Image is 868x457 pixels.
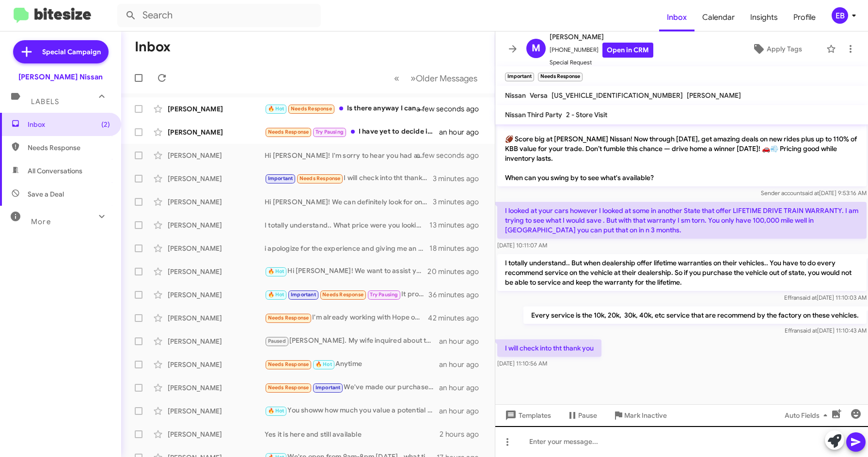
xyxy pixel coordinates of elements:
div: I will check into tht thank you [265,173,433,184]
div: [PERSON_NAME] [168,267,265,276]
span: 🔥 Hot [268,291,284,298]
div: Hi [PERSON_NAME]! We can definitely look for one for you, is there a specific color you are inter... [265,197,433,207]
small: Needs Response [538,73,583,81]
small: Important [505,73,534,81]
div: 3 minutes ago [433,174,487,183]
div: Anytime [265,359,439,370]
div: We've made our purchase already. Thanks! [265,382,439,393]
span: (2) [101,120,110,129]
span: All Conversations [28,166,82,176]
div: a few seconds ago [429,104,487,114]
h1: Inbox [135,39,171,55]
span: Nissan Third Party [505,110,562,119]
span: Save a Deal [28,189,64,199]
button: Mark Inactive [605,407,675,424]
a: Insights [742,3,786,31]
a: Calendar [694,3,742,31]
div: 36 minutes ago [429,290,487,300]
span: 2 - Store Visit [566,110,607,119]
button: Next [405,68,483,88]
span: Sender account [DATE] 9:53:16 AM [760,189,866,197]
span: Effran [DATE] 11:10:43 AM [784,327,866,334]
p: Every service is the 10k, 20k, 30k, 40k, etc service that are recommend by the factory on these v... [523,306,866,324]
nav: Page navigation example [389,68,483,88]
span: said at [802,189,819,197]
span: Labels [31,97,59,106]
span: Important [291,291,316,298]
div: i apologize for the experience and giving me an opportunity for better training on customer exper... [265,244,429,253]
div: an hour ago [439,406,487,416]
div: [PERSON_NAME] [168,197,265,207]
span: Needs Response [322,291,363,298]
div: Hi [PERSON_NAME]! I'm sorry to hear you had an injury. We are here to help once you feel back to ... [265,151,429,160]
div: 20 minutes ago [429,267,487,276]
span: Needs Response [268,129,309,135]
div: [PERSON_NAME] [168,127,265,137]
span: Needs Response [300,175,341,182]
span: Try Pausing [316,129,344,135]
div: [PERSON_NAME] [168,104,265,114]
span: Effran [DATE] 11:10:03 AM [784,294,866,301]
span: Nissan [505,91,526,100]
div: [PERSON_NAME] [168,360,265,369]
span: Try Pausing [370,291,398,298]
span: Needs Response [268,315,309,321]
a: Inbox [659,3,694,31]
div: [PERSON_NAME] [168,383,265,393]
span: [US_VEHICLE_IDENTIFICATION_NUMBER] [552,91,683,100]
span: 🔥 Hot [316,361,332,367]
div: [PERSON_NAME] [168,290,265,300]
span: Important [268,175,293,182]
div: an hour ago [439,336,487,346]
p: I looked at your cars however I looked at some in another State that offer LIFETIME DRIVE TRAIN W... [497,202,867,239]
span: « [394,72,399,84]
span: [PERSON_NAME] [687,91,741,100]
span: Important [316,384,341,391]
span: » [410,72,416,84]
span: Mark Inactive [624,407,667,424]
span: [DATE] 10:11:07 AM [497,242,547,249]
button: Apply Tags [732,40,821,58]
span: [PERSON_NAME] [550,31,653,43]
div: a few seconds ago [429,151,487,160]
span: 🔥 Hot [268,106,284,112]
span: Versa [530,91,548,100]
div: I'm already working with Hope on a vehicle, but thank you [265,312,429,323]
span: said at [800,327,817,334]
div: [PERSON_NAME] [168,174,265,183]
p: I totally understand.. But when dealership offer lifetime warranties on their vehicles.. You have... [497,254,867,291]
span: Needs Response [28,143,110,152]
div: [PERSON_NAME] Nissan [18,72,103,82]
span: Pause [578,407,597,424]
div: 2 hours ago [440,429,487,439]
span: Needs Response [268,384,309,391]
div: Is there anyway I can help with pricing and get a low rate to help you with your decision? [265,103,429,114]
p: Hi [PERSON_NAME] it's [PERSON_NAME] at [PERSON_NAME] Nissan. 🏈 Score big at [PERSON_NAME] Nissan!... [497,111,867,186]
button: Templates [495,407,559,424]
div: It probably won't be until next month 😞 [265,289,429,300]
div: [PERSON_NAME] [168,313,265,323]
span: Older Messages [416,73,477,84]
button: Auto Fields [777,407,839,424]
div: 3 minutes ago [433,197,487,207]
div: [PERSON_NAME]. My wife inquired about the vehicle whilst we are in the midst of purchasing anothe... [265,335,439,347]
span: Special Campaign [42,47,101,57]
div: You showw how much you value a potential customer [265,405,439,416]
span: said at [799,294,816,301]
p: I will check into tht thank you [497,339,601,357]
div: 42 minutes ago [429,313,487,323]
span: Auto Fields [785,407,831,424]
span: More [31,217,51,226]
span: [DATE] 11:10:56 AM [497,360,547,367]
div: an hour ago [439,360,487,369]
a: Open in CRM [602,43,653,58]
div: Hi [PERSON_NAME]! We want to assist you in getting a great deal! When would you be available to s... [265,266,429,277]
span: Special Request [550,58,653,67]
a: Profile [786,3,823,31]
span: 🔥 Hot [268,268,284,274]
span: 🔥 Hot [268,408,284,414]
